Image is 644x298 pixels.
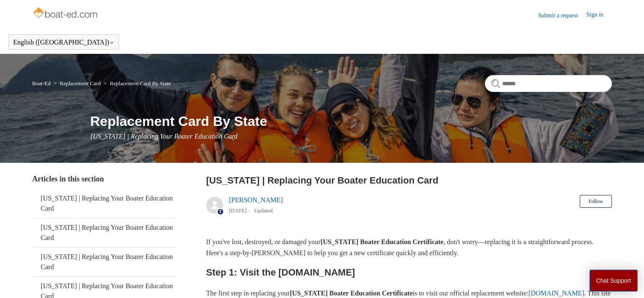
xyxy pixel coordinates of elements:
[32,218,177,247] a: [US_STATE] | Replacing Your Boater Education Card
[32,80,52,86] li: Boat-Ed
[485,75,612,92] input: Search
[528,290,584,297] a: [DOMAIN_NAME]
[32,5,100,22] img: Boat-Ed Help Center home page
[206,237,612,258] p: If you've lost, destroyed, or damaged your , don't worry—replacing it is a straightforward proces...
[13,39,114,46] button: English ([GEOGRAPHIC_DATA])
[32,248,177,276] a: [US_STATE] | Replacing Your Boater Education Card
[52,80,102,86] li: Replacement Card
[206,173,612,187] h2: Ohio | Replacing Your Boater Education Card
[580,195,612,208] button: Follow Article
[290,290,412,297] strong: [US_STATE] Boater Education Certificate
[32,175,104,183] span: Articles in this section
[321,238,443,245] strong: [US_STATE] Boater Education Certificate
[90,111,612,131] h1: Replacement Card By State
[538,11,586,20] a: Submit a request
[32,189,177,218] a: [US_STATE] | Replacing Your Boater Education Card
[110,80,171,86] a: Replacement Card By State
[589,270,638,292] button: Chat Support
[229,207,247,214] time: 05/22/2024, 11:45
[254,207,273,214] li: Updated
[102,80,171,86] li: Replacement Card By State
[586,10,612,20] a: Sign in
[206,265,612,280] h2: Step 1: Visit the [DOMAIN_NAME]
[90,133,238,140] span: [US_STATE] | Replacing Your Boater Education Card
[32,80,50,86] a: Boat-Ed
[60,80,100,86] a: Replacement Card
[229,196,283,203] a: [PERSON_NAME]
